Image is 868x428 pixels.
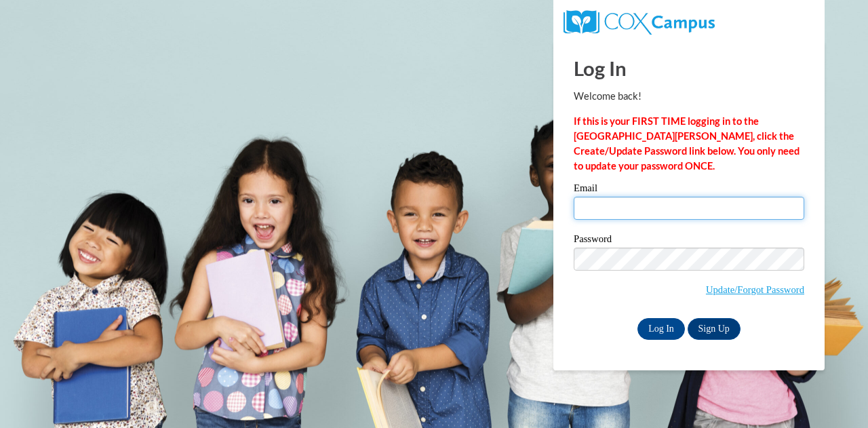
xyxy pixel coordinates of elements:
[706,284,804,295] a: Update/Forgot Password
[574,54,804,82] h1: Log In
[564,10,715,35] img: COX Campus
[574,183,804,197] label: Email
[564,16,715,27] a: COX Campus
[574,89,804,104] p: Welcome back!
[574,115,800,172] strong: If this is your FIRST TIME logging in to the [GEOGRAPHIC_DATA][PERSON_NAME], click the Create/Upd...
[574,234,804,248] label: Password
[688,318,741,340] a: Sign Up
[637,318,685,340] input: Log In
